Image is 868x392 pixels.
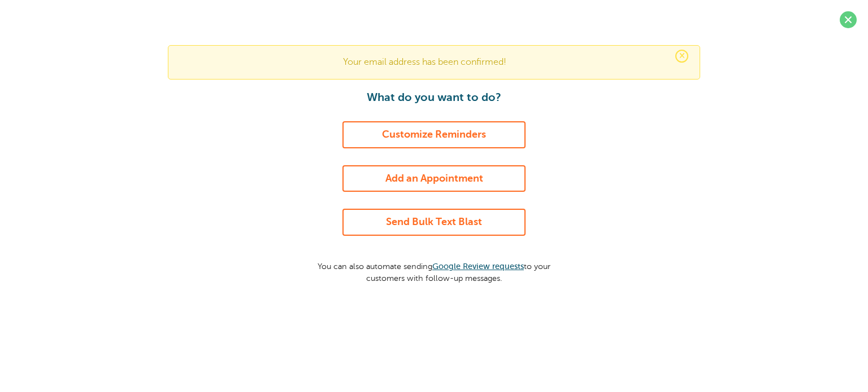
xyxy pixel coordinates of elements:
[432,262,524,271] a: Google Review requests
[675,50,688,63] span: ×
[307,91,561,104] h1: What do you want to do?
[342,165,526,192] a: Add an Appointment
[307,253,561,284] p: You can also automate sending to your customers with follow-up messages.
[342,121,526,148] a: Customize Reminders
[342,209,526,236] a: Send Bulk Text Blast
[180,57,688,68] p: Your email address has been confirmed!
